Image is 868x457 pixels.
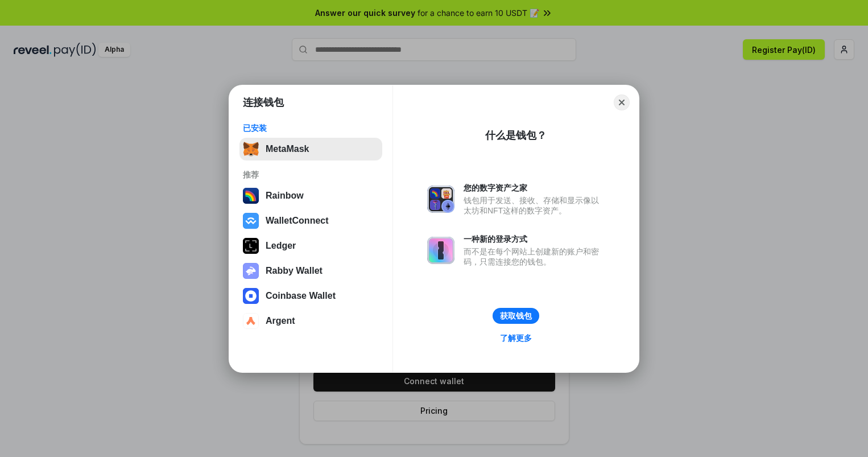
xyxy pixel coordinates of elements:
button: Close [614,94,630,110]
img: svg+xml,%3Csvg%20xmlns%3D%22http%3A%2F%2Fwww.w3.org%2F2000%2Fsvg%22%20fill%3D%22none%22%20viewBox... [243,263,259,279]
img: svg+xml,%3Csvg%20xmlns%3D%22http%3A%2F%2Fwww.w3.org%2F2000%2Fsvg%22%20width%3D%2228%22%20height%3... [243,238,259,254]
button: MetaMask [239,138,382,160]
div: 获取钱包 [500,311,532,321]
a: 了解更多 [493,331,539,345]
div: 了解更多 [500,333,532,343]
div: Argent [266,316,295,326]
img: svg+xml,%3Csvg%20width%3D%2228%22%20height%3D%2228%22%20viewBox%3D%220%200%2028%2028%22%20fill%3D... [243,313,259,329]
button: 获取钱包 [493,308,539,324]
img: svg+xml,%3Csvg%20width%3D%2228%22%20height%3D%2228%22%20viewBox%3D%220%200%2028%2028%22%20fill%3D... [243,213,259,229]
div: 已安装 [243,123,379,133]
img: svg+xml,%3Csvg%20fill%3D%22none%22%20height%3D%2233%22%20viewBox%3D%220%200%2035%2033%22%20width%... [243,141,259,157]
div: Ledger [266,241,296,251]
div: 一种新的登录方式 [464,234,605,244]
button: Rainbow [239,184,382,207]
button: Rabby Wallet [239,260,382,282]
div: 钱包用于发送、接收、存储和显示像以太坊和NFT这样的数字资产。 [464,195,605,216]
img: svg+xml,%3Csvg%20xmlns%3D%22http%3A%2F%2Fwww.w3.org%2F2000%2Fsvg%22%20fill%3D%22none%22%20viewBox... [427,237,454,264]
button: Argent [239,310,382,332]
div: Coinbase Wallet [266,291,336,301]
div: MetaMask [266,144,309,154]
button: Coinbase Wallet [239,285,382,307]
div: Rabby Wallet [266,266,323,276]
div: Rainbow [266,191,304,201]
button: WalletConnect [239,209,382,232]
div: WalletConnect [266,216,329,226]
img: svg+xml,%3Csvg%20width%3D%22120%22%20height%3D%22120%22%20viewBox%3D%220%200%20120%20120%22%20fil... [243,188,259,204]
div: 什么是钱包？ [485,129,547,142]
img: svg+xml,%3Csvg%20width%3D%2228%22%20height%3D%2228%22%20viewBox%3D%220%200%2028%2028%22%20fill%3D... [243,288,259,304]
div: 推荐 [243,170,379,180]
div: 而不是在每个网站上创建新的账户和密码，只需连接您的钱包。 [464,246,605,267]
img: svg+xml,%3Csvg%20xmlns%3D%22http%3A%2F%2Fwww.w3.org%2F2000%2Fsvg%22%20fill%3D%22none%22%20viewBox... [427,186,454,213]
div: 您的数字资产之家 [464,183,605,193]
h1: 连接钱包 [243,96,284,109]
button: Ledger [239,234,382,257]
